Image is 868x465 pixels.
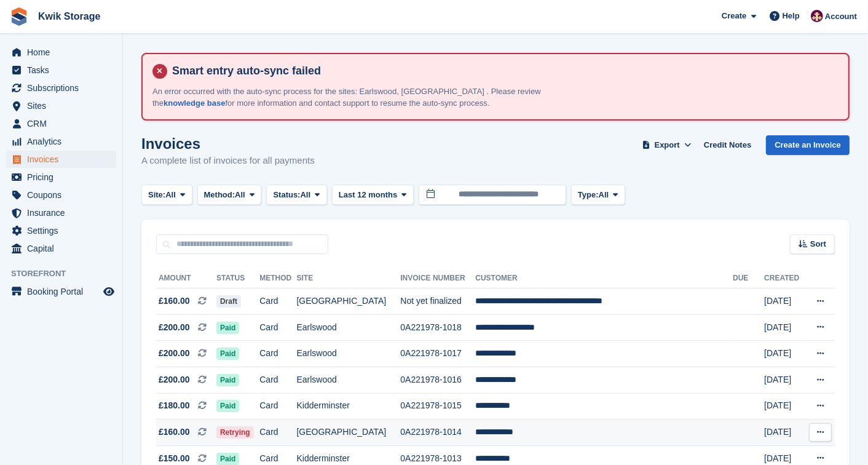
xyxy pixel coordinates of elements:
span: £160.00 [159,426,190,439]
th: Status [216,269,259,288]
a: menu [6,204,116,221]
td: Card [259,314,296,341]
a: menu [6,240,116,257]
p: A complete list of invoices for all payments [141,154,315,168]
td: Earlswood [297,341,401,367]
td: [DATE] [764,314,805,341]
a: knowledge base [164,98,225,108]
span: Pricing [27,169,101,186]
td: [DATE] [764,367,805,393]
th: Amount [156,269,216,288]
span: Home [27,44,101,61]
td: [DATE] [764,393,805,419]
th: Site [297,269,401,288]
a: menu [6,97,116,114]
td: 0A221978-1018 [400,314,475,341]
span: All [301,189,311,201]
h4: Smart entry auto-sync failed [167,64,838,78]
img: stora-icon-8386f47178a22dfd0bd8f6a31ec36ba5ce8667c1dd55bd0f319d3a0aa187defe.svg [10,7,28,26]
span: Method: [204,189,235,201]
span: All [235,189,245,201]
td: [GEOGRAPHIC_DATA] [297,419,401,446]
h1: Invoices [141,135,315,152]
td: Card [259,288,296,315]
span: Sites [27,97,101,114]
td: [DATE] [764,419,805,446]
a: menu [6,222,116,239]
button: Last 12 months [332,185,414,205]
td: Card [259,367,296,393]
a: menu [6,283,116,300]
span: Paid [216,322,239,334]
span: Export [655,139,680,151]
span: Retrying [216,426,254,439]
td: Card [259,419,296,446]
button: Site: All [141,185,192,205]
span: CRM [27,115,101,132]
span: Coupons [27,186,101,204]
a: menu [6,169,116,186]
span: Account [825,10,857,23]
td: [DATE] [764,341,805,367]
th: Customer [475,269,733,288]
a: menu [6,115,116,132]
span: £180.00 [159,399,190,412]
td: Earlswood [297,367,401,393]
a: Kwik Storage [33,6,105,26]
td: 0A221978-1014 [400,419,475,446]
a: menu [6,79,116,97]
img: ellie tragonette [811,10,823,22]
th: Due [733,269,764,288]
span: Site: [148,189,165,201]
button: Status: All [266,185,326,205]
button: Export [640,135,694,156]
span: Paid [216,348,239,360]
td: Earlswood [297,314,401,341]
th: Method [259,269,296,288]
span: £200.00 [159,321,190,334]
span: £200.00 [159,373,190,386]
td: 0A221978-1017 [400,341,475,367]
span: Invoices [27,151,101,168]
p: An error occurred with the auto-sync process for the sites: Earlswood, [GEOGRAPHIC_DATA] . Please... [152,85,583,109]
td: [DATE] [764,288,805,315]
a: menu [6,133,116,150]
a: Preview store [101,284,116,299]
td: Card [259,341,296,367]
span: Paid [216,400,239,412]
a: Create an Invoice [766,135,850,156]
td: [GEOGRAPHIC_DATA] [297,288,401,315]
span: Subscriptions [27,79,101,97]
a: menu [6,151,116,168]
a: menu [6,62,116,79]
span: Capital [27,240,101,257]
span: Status: [273,189,300,201]
a: Credit Notes [699,135,756,156]
span: Sort [810,238,826,250]
span: Paid [216,453,239,465]
span: Draft [216,295,241,308]
a: menu [6,44,116,61]
span: All [165,189,176,201]
span: Create [722,10,746,22]
a: menu [6,186,116,204]
span: Paid [216,374,239,386]
span: All [599,189,609,201]
td: Kidderminster [297,393,401,419]
span: Help [783,10,800,22]
span: Storefront [11,268,122,280]
span: Analytics [27,133,101,150]
td: 0A221978-1015 [400,393,475,419]
span: Type: [578,189,599,201]
span: £200.00 [159,347,190,360]
button: Type: All [571,185,625,205]
td: Not yet finalized [400,288,475,315]
td: Card [259,393,296,419]
td: 0A221978-1016 [400,367,475,393]
span: Insurance [27,204,101,221]
span: £160.00 [159,295,190,308]
th: Created [764,269,805,288]
button: Method: All [197,185,262,205]
span: Tasks [27,62,101,79]
span: Booking Portal [27,283,101,300]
